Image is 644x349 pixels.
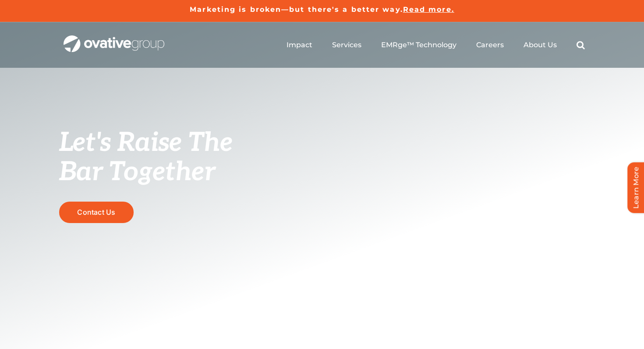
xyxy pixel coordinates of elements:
[190,5,403,14] a: Marketing is broken—but there's a better way.
[59,157,215,188] span: Bar Together
[287,41,312,49] a: Impact
[577,41,585,49] a: Search
[524,41,557,49] a: About Us
[403,5,454,14] a: Read more.
[332,41,361,49] a: Services
[77,208,115,216] span: Contact Us
[476,41,504,49] a: Careers
[287,31,585,59] nav: Menu
[59,202,134,223] a: Contact Us
[381,41,456,49] a: EMRge™ Technology
[64,35,164,43] a: OG_Full_horizontal_WHT
[59,127,233,159] span: Let's Raise The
